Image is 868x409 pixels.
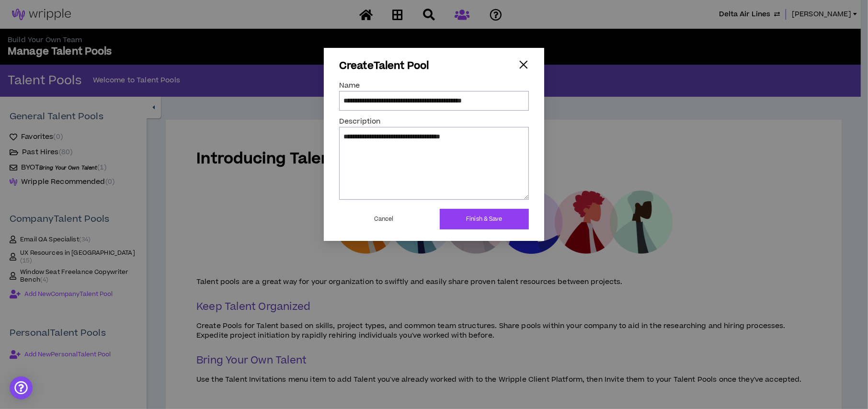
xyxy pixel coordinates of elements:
[339,91,529,110] input: Name
[10,376,33,399] div: Open Intercom Messenger
[339,59,429,73] p: Create Talent Pool
[440,209,529,229] button: Finish & Save
[339,116,529,127] span: Description
[339,127,529,200] textarea: Description
[339,209,428,229] button: Cancel
[339,80,529,91] span: Name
